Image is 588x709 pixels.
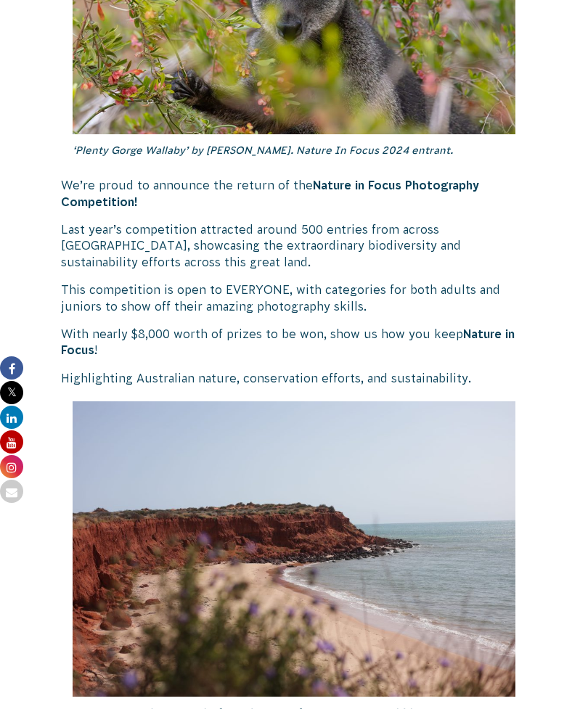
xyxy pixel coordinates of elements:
[61,282,526,314] p: This competition is open to EVERYONE, with categories for both adults and juniors to show off the...
[61,370,526,386] p: Highlighting Australian nature, conservation efforts, and sustainability.
[61,221,526,270] p: Last year’s competition attracted around 500 entries from across [GEOGRAPHIC_DATA], showcasing th...
[73,144,453,156] em: ‘Plenty Gorge Wallaby’ by [PERSON_NAME]. Nature In Focus 2024 entrant.
[61,177,526,210] p: We’re proud to announce the return of the
[61,179,479,208] strong: Nature in Focus Photography Competition!
[61,326,526,358] p: With nearly $8,000 worth of prizes to be won, show us how you keep !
